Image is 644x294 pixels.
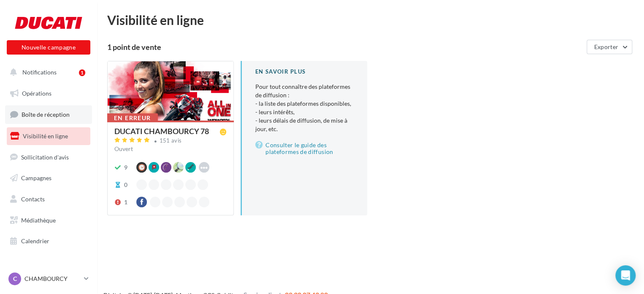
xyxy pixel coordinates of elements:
[114,136,227,146] a: 151 avis
[107,43,583,51] div: 1 point de vente
[5,105,92,124] a: Boîte de réception
[21,174,51,181] span: Campagnes
[587,40,632,54] button: Exporter
[124,198,127,206] div: 1
[5,85,92,102] a: Opérations
[22,69,57,76] span: Notifications
[5,212,92,229] a: Médiathèque
[22,90,51,97] span: Opérations
[23,132,68,140] span: Visibilité en ligne
[22,111,70,118] span: Boîte de réception
[5,232,92,250] a: Calendrier
[107,14,634,26] div: Visibilité en ligne
[255,116,354,133] li: - leurs délais de diffusion, de mise à jour, etc.
[255,82,354,133] p: Pour tout connaître des plateformes de diffusion :
[114,145,133,152] span: Ouvert
[5,63,89,81] button: Notifications 1
[124,163,127,172] div: 9
[114,127,209,135] div: DUCATI CHAMBOURCY 78
[5,148,92,166] a: Sollicitation d'avis
[255,108,354,116] li: - leurs intérêts,
[21,217,56,224] span: Médiathèque
[107,113,158,123] div: En erreur
[255,99,354,108] li: - la liste des plateformes disponibles,
[5,190,92,208] a: Contacts
[21,237,49,245] span: Calendrier
[615,265,636,286] div: Open Intercom Messenger
[124,181,127,189] div: 0
[594,43,618,50] span: Exporter
[13,275,17,283] span: C
[7,271,90,287] a: C CHAMBOURCY
[5,127,92,145] a: Visibilité en ligne
[24,275,81,283] p: CHAMBOURCY
[79,69,85,76] div: 1
[7,40,90,55] button: Nouvelle campagne
[255,140,354,157] a: Consulter le guide des plateformes de diffusion
[160,138,182,143] div: 151 avis
[5,169,92,187] a: Campagnes
[21,153,69,160] span: Sollicitation d'avis
[255,68,354,76] div: En savoir plus
[21,195,45,203] span: Contacts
